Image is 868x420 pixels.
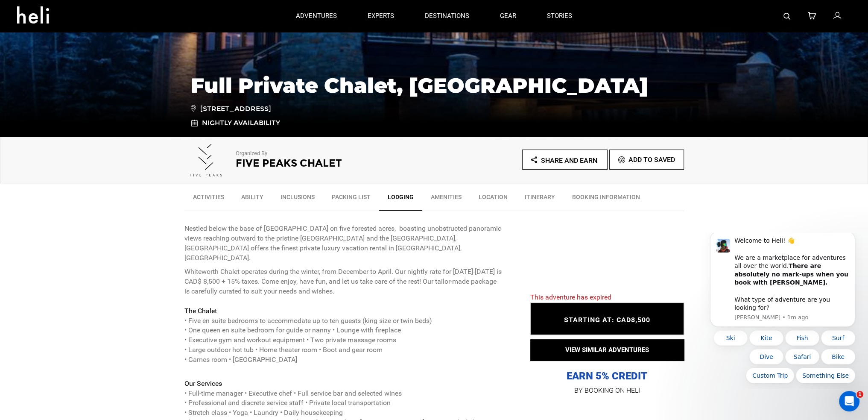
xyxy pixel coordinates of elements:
[236,150,411,158] p: Organized By
[191,74,678,97] h1: Full Private Chalet, [GEOGRAPHIC_DATA]
[13,97,158,150] div: Quick reply options
[470,188,516,210] a: Location
[184,188,233,210] a: Activities
[323,188,379,210] a: Packing List
[202,119,280,127] span: Nightly Availability
[88,97,122,113] button: Quick reply: Fish
[541,156,597,164] span: Share and Earn
[530,293,611,301] span: This adventure has expired
[52,116,86,132] button: Quick reply: Dive
[379,188,422,211] a: Lodging
[839,391,859,411] iframe: Intercom live chat
[628,156,675,164] span: Add To Saved
[530,339,684,361] button: VIEW SIMILAR ADVENTURES
[52,97,86,113] button: Quick reply: Kite
[697,233,868,388] iframe: Intercom notifications message
[184,267,517,364] p: Whiteworth Chalet operates during the winter, from December to April. Our nightly rate for [DATE]...
[272,188,323,210] a: Inclusions
[516,188,564,210] a: Itinerary
[184,307,217,315] strong: The Chalet
[184,144,227,178] img: b5e04c6d9743213007a8dfe53dbecc26.png
[191,103,271,114] span: [STREET_ADDRESS]
[422,188,470,210] a: Amenities
[19,6,33,20] img: Profile image for Carl
[184,379,222,388] strong: Our Services
[37,81,152,88] p: Message from Carl, sent 1m ago
[124,116,158,132] button: Quick reply: Bike
[564,316,650,324] span: STARTING AT: CAD8,500
[99,135,158,150] button: Quick reply: Something Else
[88,116,122,132] button: Quick reply: Safari
[296,12,337,21] p: adventures
[783,13,790,20] img: search-bar-icon.svg
[530,385,684,397] p: BY BOOKING ON HELI
[49,135,97,150] button: Quick reply: Custom Trip
[37,4,152,79] div: Message content
[124,97,158,113] button: Quick reply: Surf
[233,188,272,210] a: Ability
[856,391,863,398] span: 1
[425,12,469,21] p: destinations
[16,97,50,113] button: Quick reply: Ski
[37,29,151,53] b: There are absolutely no mark-ups when you book with [PERSON_NAME].
[236,158,411,169] h2: Five Peaks Chalet
[184,224,517,263] p: Nestled below the base of [GEOGRAPHIC_DATA] on five forested acres, boasting unobstructed panoram...
[564,188,649,210] a: BOOKING INFORMATION
[368,12,394,21] p: experts
[37,4,152,79] div: Welcome to Heli! 👋 We are a marketplace for adventures all over the world. What type of adventure...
